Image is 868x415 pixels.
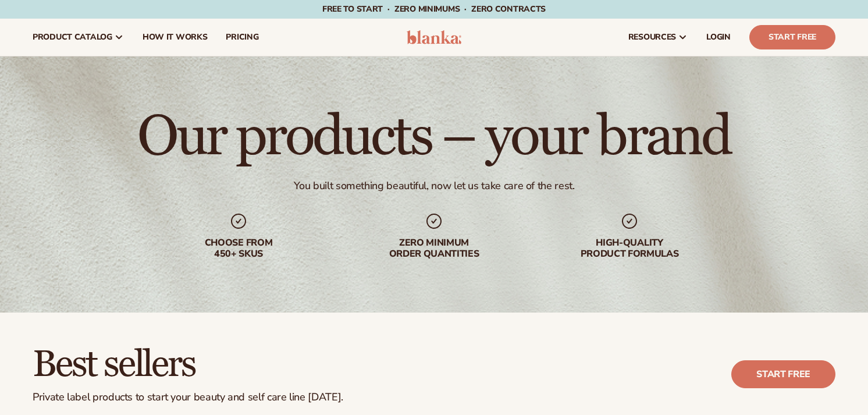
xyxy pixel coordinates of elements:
h2: Best sellers [33,345,343,384]
a: LOGIN [697,19,740,56]
div: Private label products to start your beauty and self care line [DATE]. [33,391,343,404]
span: resources [628,33,676,42]
span: pricing [226,33,258,42]
div: Zero minimum order quantities [360,237,508,260]
div: Choose from 450+ Skus [164,237,313,260]
span: product catalog [33,33,112,42]
a: product catalog [23,19,133,56]
a: pricing [216,19,268,56]
a: Start free [731,360,835,388]
span: How It Works [143,33,208,42]
a: How It Works [133,19,217,56]
img: logo [407,30,462,44]
div: You built something beautiful, now let us take care of the rest. [294,179,575,193]
span: LOGIN [706,33,731,42]
h1: Our products – your brand [137,109,730,165]
a: Start Free [749,25,835,49]
div: High-quality product formulas [555,237,704,260]
a: resources [619,19,697,56]
span: Free to start · ZERO minimums · ZERO contracts [322,3,546,15]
